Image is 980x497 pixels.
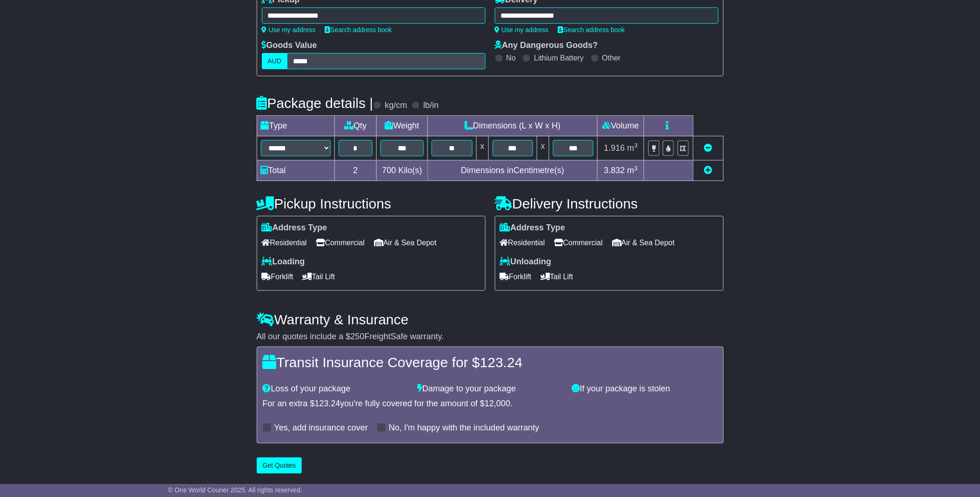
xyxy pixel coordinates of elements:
label: kg/cm [385,101,407,111]
td: Type [257,116,334,136]
label: AUD [262,53,288,69]
label: Unloading [500,257,552,267]
a: Search address book [325,26,392,34]
h4: Pickup Instructions [257,196,486,211]
span: Air & Sea Depot [374,235,437,250]
label: Yes, add insurance cover [274,423,368,433]
label: Lithium Battery [534,54,584,62]
label: Any Dangerous Goods? [495,40,598,51]
span: m [627,166,638,175]
span: 3.832 [604,166,625,175]
label: lb/in [423,101,439,111]
span: 1.916 [604,143,625,153]
span: Residential [500,235,545,250]
h4: Package details | [257,95,373,111]
td: Qty [334,116,377,136]
a: Search address book [558,26,625,34]
h4: Delivery Instructions [495,196,724,211]
span: Commercial [554,235,603,250]
td: Kilo(s) [377,161,428,181]
span: Tail Lift [541,269,573,284]
sup: 3 [634,165,638,172]
a: Remove this item [704,143,713,153]
span: m [627,143,638,153]
span: Residential [262,235,307,250]
label: No [507,54,516,62]
span: Tail Lift [303,269,335,284]
span: Forklift [500,269,532,284]
span: Air & Sea Depot [612,235,675,250]
div: Loss of your package [258,384,413,394]
span: 250 [351,332,365,341]
div: If your package is stolen [567,384,722,394]
span: © One World Courier 2025. All rights reserved. [168,486,302,494]
div: All our quotes include a $ FreightSafe warranty. [257,332,724,342]
button: Get Quotes [257,457,302,474]
span: Forklift [262,269,293,284]
td: x [476,136,488,161]
td: Total [257,161,334,181]
span: 123.24 [315,399,340,408]
td: Dimensions (L x W x H) [428,116,598,136]
label: Other [602,54,621,62]
span: 12,000 [485,399,510,408]
label: Address Type [262,223,327,233]
td: x [537,136,549,161]
span: 123.24 [480,355,523,370]
td: Weight [377,116,428,136]
label: Goods Value [262,40,317,51]
h4: Warranty & Insurance [257,312,724,327]
span: Commercial [316,235,365,250]
td: Dimensions in Centimetre(s) [428,161,598,181]
label: Loading [262,257,305,267]
span: 700 [382,166,396,175]
a: Add new item [704,166,713,175]
div: Damage to your package [413,384,567,394]
div: For an extra $ you're fully covered for the amount of $ . [263,399,718,409]
label: Address Type [500,223,566,233]
sup: 3 [634,142,638,149]
label: No, I'm happy with the included warranty [389,423,540,433]
a: Use my address [262,26,316,34]
td: Volume [598,116,644,136]
a: Use my address [495,26,549,34]
h4: Transit Insurance Coverage for $ [263,355,718,370]
td: 2 [334,161,377,181]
